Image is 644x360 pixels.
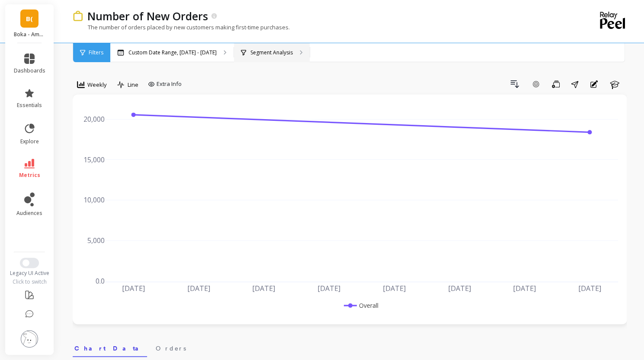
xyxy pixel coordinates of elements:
button: Switch to New UI [20,258,39,268]
span: audiences [16,210,42,217]
span: Filters [89,49,103,56]
span: Extra Info [157,80,182,88]
img: profile picture [21,330,38,347]
nav: Tabs [73,337,627,357]
img: header icon [73,11,83,22]
p: Segment Analysis [250,49,293,56]
p: Number of New Orders [87,9,208,23]
p: The number of orders placed by new customers making first-time purchases. [73,23,290,31]
span: Chart Data [74,344,145,353]
div: Click to switch [5,278,54,285]
span: explore [20,138,39,145]
span: Line [128,81,138,89]
span: Orders [156,344,186,353]
span: Weekly [87,81,107,89]
p: Boka - Amazon (Essor) [14,31,45,38]
span: essentials [17,102,42,109]
p: Custom Date Range, [DATE] - [DATE] [128,49,217,56]
span: dashboards [14,67,45,74]
div: Legacy UI Active [5,270,54,277]
span: B( [26,14,33,24]
span: metrics [19,172,40,179]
